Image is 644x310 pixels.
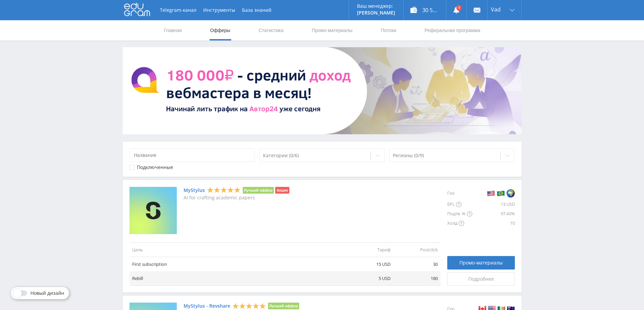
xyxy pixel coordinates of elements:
[472,219,515,228] div: 10
[491,7,501,12] span: Vad
[129,242,346,257] td: Цель
[447,219,472,228] div: Холд
[123,47,522,134] img: BannerAvtor24
[232,302,266,309] div: 5 Stars
[393,271,440,286] td: 180
[447,209,472,219] div: Подтв. %
[311,20,353,40] a: Промо-материалы
[447,187,472,200] div: Гео
[346,271,393,286] td: 5 USD
[393,242,440,257] td: Postclick
[268,303,300,309] li: Лучший оффер
[258,20,284,40] a: Статистика
[275,187,289,194] li: Акция
[346,257,393,272] td: 15 USD
[424,20,481,40] a: Реферальная программа
[380,20,397,40] a: Потоки
[207,187,241,194] div: 5 Stars
[447,256,515,270] a: Промо-материалы
[184,188,205,193] a: MyStylus
[447,272,515,286] a: Подробнее
[393,257,440,272] td: 30
[129,271,346,286] td: Rebill
[243,187,274,194] li: Лучший оффер
[459,260,503,265] span: Промо-материалы
[163,20,183,40] a: Главная
[447,200,472,209] div: EPL
[129,257,346,272] td: First subscription
[472,200,515,209] div: 13 USD
[30,290,64,296] span: Новый дизайн
[184,195,289,200] p: AI for crafting academic papers
[357,3,395,9] p: Ваш менеджер:
[346,242,393,257] td: Тариф
[468,276,494,282] span: Подробнее
[184,303,230,309] a: MyStylus - Revshare
[210,20,231,40] a: Офферы
[137,165,173,170] div: Подключенные
[129,187,177,234] img: MyStylus
[129,148,255,162] input: Название
[472,209,515,219] div: 97.43%
[357,10,395,16] p: [PERSON_NAME]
